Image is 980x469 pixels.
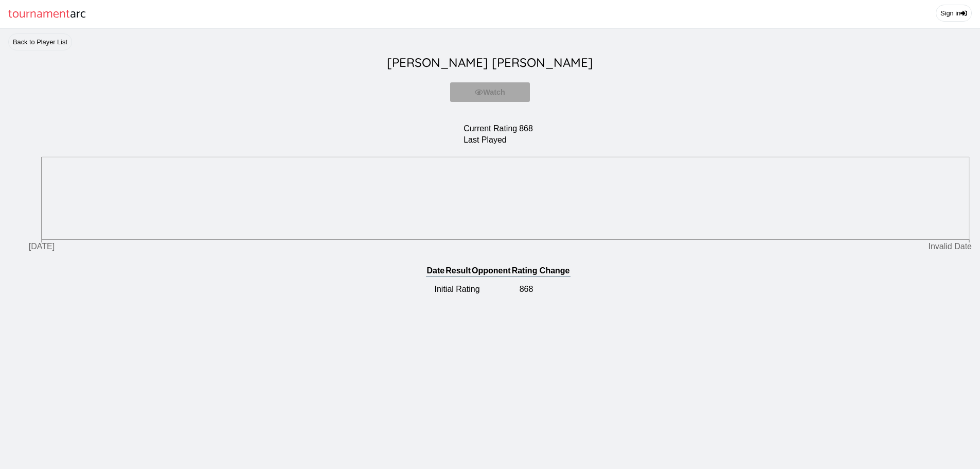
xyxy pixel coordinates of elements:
[463,124,518,134] td: Current Rating
[936,5,972,22] a: Sign in
[511,266,571,276] th: Rating Change
[8,4,70,24] span: tournament
[445,266,471,276] th: Result
[8,4,86,24] a: tournamentarc
[471,266,511,276] th: Opponent
[8,33,72,50] a: Back to Player List
[463,135,518,145] td: Last Played
[519,124,533,134] td: 868
[426,266,445,276] th: Date
[426,276,511,303] td: Initial Rating
[70,4,86,24] span: arc
[929,242,972,251] tspan: Invalid Date
[8,50,972,74] h2: [PERSON_NAME] [PERSON_NAME]
[511,276,549,303] td: 868
[29,242,55,251] tspan: [DATE]
[450,82,530,102] button: Watch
